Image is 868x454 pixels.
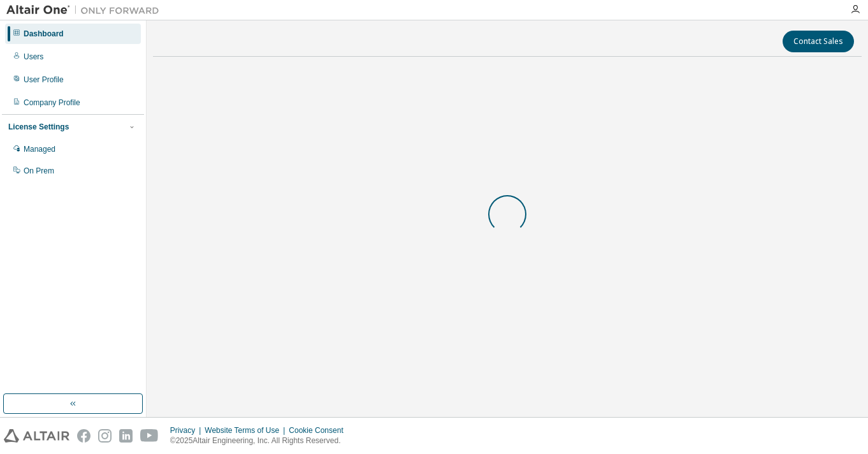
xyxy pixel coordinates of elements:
div: On Prem [24,166,54,176]
div: Company Profile [24,98,80,108]
div: User Profile [24,75,64,85]
div: Cookie Consent [289,425,351,436]
div: Managed [24,144,55,154]
div: Website Terms of Use [205,425,289,436]
div: Privacy [170,425,205,436]
img: altair_logo.svg [4,429,69,443]
div: Users [24,52,43,62]
p: © 2025 Altair Engineering, Inc. All Rights Reserved. [170,436,351,446]
button: Contact Sales [783,31,854,52]
img: youtube.svg [140,429,159,443]
img: instagram.svg [98,429,112,443]
img: Altair One [6,4,166,17]
div: Dashboard [24,29,64,39]
img: linkedin.svg [119,429,133,443]
div: License Settings [8,122,69,132]
img: facebook.svg [77,429,90,443]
